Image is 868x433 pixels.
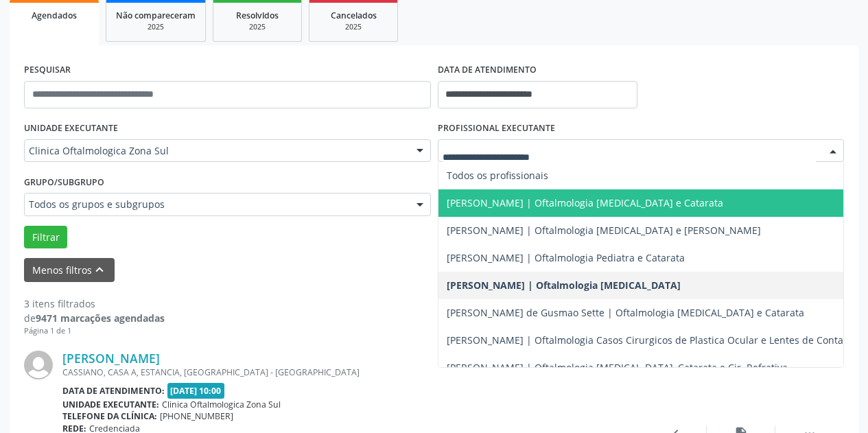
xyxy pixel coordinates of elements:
span: [PERSON_NAME] | Oftalmologia Casos Cirurgicos de Plastica Ocular e Lentes de Contato [447,333,852,347]
div: 2025 [223,22,292,32]
span: [PERSON_NAME] | Oftalmologia [MEDICAL_DATA] e Catarata [447,196,723,209]
label: PESQUISAR [24,60,71,81]
b: Telefone da clínica: [62,410,157,422]
div: Página 1 de 1 [24,325,165,337]
button: Filtrar [24,226,67,249]
img: img [24,351,53,379]
span: [PHONE_NUMBER] [160,410,233,422]
span: [PERSON_NAME] | Oftalmologia [MEDICAL_DATA], Catarata e Cir. Refrativa [447,361,788,374]
span: Clinica Oftalmologica Zona Sul [29,144,403,158]
strong: 9471 marcações agendadas [36,312,165,325]
b: Unidade executante: [62,399,159,410]
span: [PERSON_NAME] | Oftalmologia Pediatra e Catarata [447,251,685,264]
a: [PERSON_NAME] [62,351,160,366]
span: Não compareceram [116,10,196,21]
div: de [24,311,165,325]
div: 2025 [319,22,388,32]
div: CASSIANO, CASA A, ESTANCIA, [GEOGRAPHIC_DATA] - [GEOGRAPHIC_DATA] [62,366,638,378]
span: [DATE] 10:00 [167,383,225,399]
span: Agendados [32,10,77,21]
div: 2025 [116,22,196,32]
span: Todos os grupos e subgrupos [29,198,403,211]
span: [PERSON_NAME] | Oftalmologia [MEDICAL_DATA] [447,279,681,292]
span: Todos os profissionais [447,169,548,182]
button: Menos filtroskeyboard_arrow_up [24,258,115,282]
span: Clinica Oftalmologica Zona Sul [162,399,281,410]
span: [PERSON_NAME] de Gusmao Sette | Oftalmologia [MEDICAL_DATA] e Catarata [447,306,804,319]
span: Cancelados [331,10,377,21]
label: PROFISSIONAL EXECUTANTE [438,118,555,139]
label: DATA DE ATENDIMENTO [438,60,537,81]
label: UNIDADE EXECUTANTE [24,118,118,139]
b: Data de atendimento: [62,385,165,397]
span: [PERSON_NAME] | Oftalmologia [MEDICAL_DATA] e [PERSON_NAME] [447,224,761,237]
i: keyboard_arrow_up [92,262,107,277]
div: 3 itens filtrados [24,296,165,311]
label: Grupo/Subgrupo [24,172,104,193]
span: Resolvidos [236,10,279,21]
